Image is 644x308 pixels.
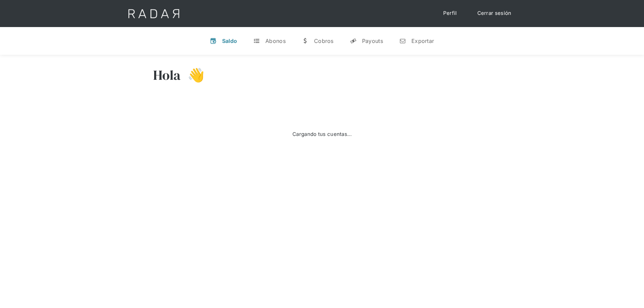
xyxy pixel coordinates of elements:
div: v [210,38,217,44]
div: t [253,38,260,44]
div: y [350,38,357,44]
div: Abonos [265,38,286,44]
div: n [399,38,406,44]
a: Cerrar sesión [471,7,518,20]
div: Cargando tus cuentas... [292,131,352,138]
a: Perfil [436,7,464,20]
div: Exportar [411,38,434,44]
div: Cobros [314,38,334,44]
div: w [302,38,309,44]
h3: Hola [153,67,181,84]
div: Payouts [362,38,383,44]
h3: 👋 [181,67,205,84]
div: Saldo [222,38,237,44]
